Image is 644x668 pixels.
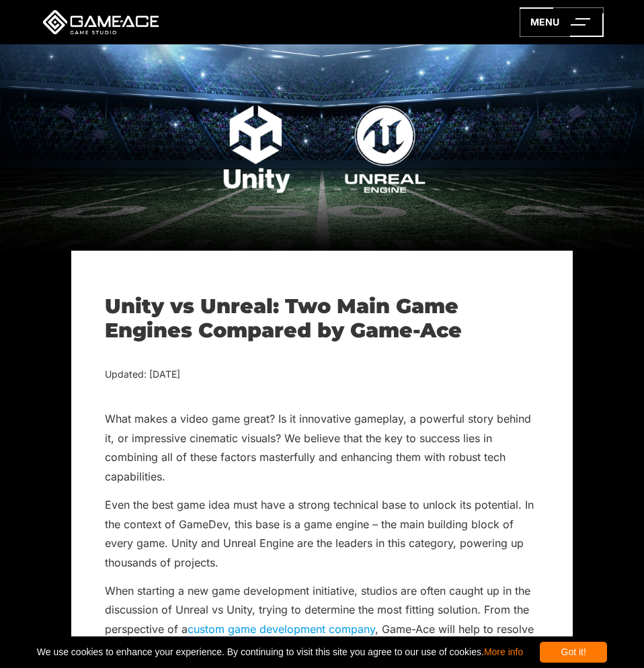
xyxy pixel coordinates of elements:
span: We use cookies to enhance your experience. By continuing to visit this site you agree to our use ... [37,642,523,663]
p: Even the best game idea must have a strong technical base to unlock its potential. In the context... [105,495,539,572]
a: menu [520,7,604,37]
h1: Unity vs Unreal: Two Main Game Engines Compared by Game-Ace [105,294,539,343]
a: More info [484,646,523,657]
div: Got it! [540,642,607,663]
p: When starting a new game development initiative, studios are often caught up in the discussion of... [105,581,539,658]
a: custom game development company [188,622,375,636]
p: What makes a video game great? Is it innovative gameplay, a powerful story behind it, or impressi... [105,409,539,486]
div: Updated: [DATE] [105,366,539,383]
